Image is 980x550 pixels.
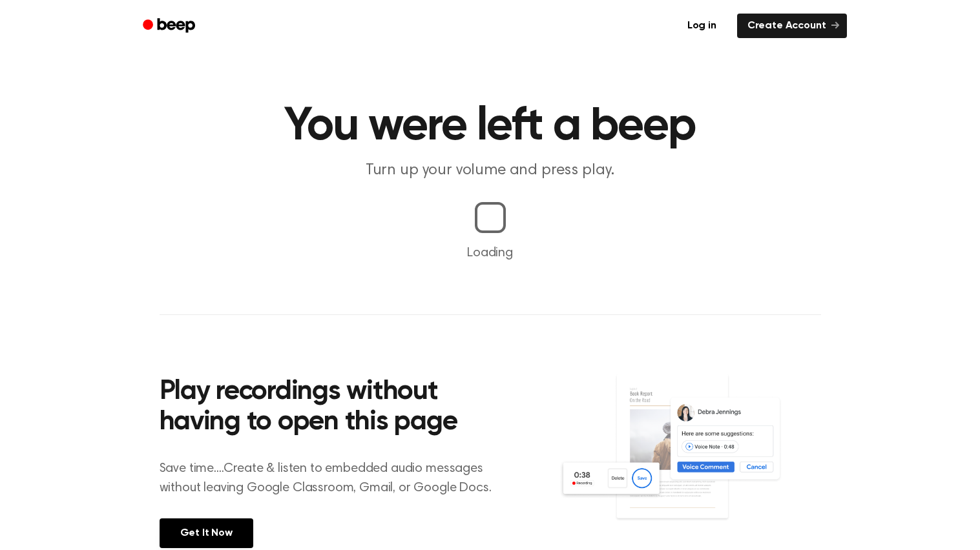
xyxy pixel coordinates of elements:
p: Loading [16,243,964,263]
h2: Play recordings without having to open this page [160,377,508,438]
h1: You were left a beep [160,103,821,150]
a: Beep [134,14,207,39]
a: Log in [674,11,729,41]
a: Get It Now [160,518,253,548]
a: Create Account [737,14,847,38]
img: Voice Comments on Docs and Recording Widget [559,373,820,547]
p: Turn up your volume and press play. [242,160,738,181]
p: Save time....Create & listen to embedded audio messages without leaving Google Classroom, Gmail, ... [160,459,508,498]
